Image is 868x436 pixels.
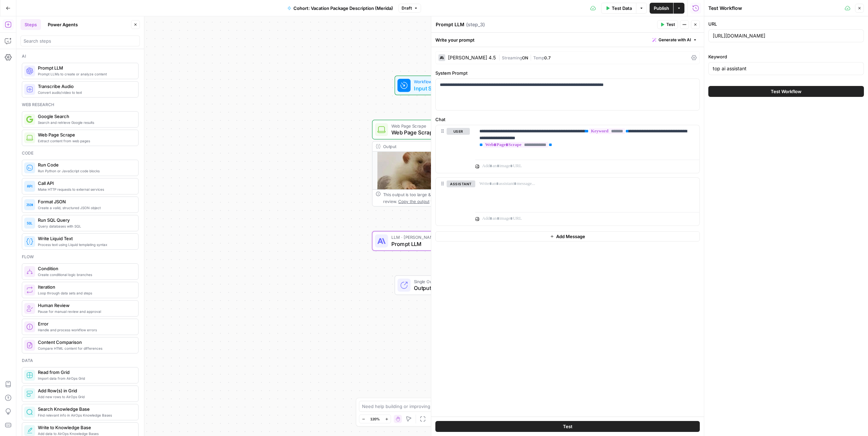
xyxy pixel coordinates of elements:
[38,168,133,174] span: Run Python or JavaScript code blocks
[435,70,700,76] label: System Prompt
[38,272,133,277] span: Create conditional logic branches
[556,233,585,240] span: Add Message
[498,54,502,61] span: |
[398,199,429,204] span: Copy the output
[20,19,41,30] button: Steps
[708,53,864,60] label: Keyword
[435,421,700,432] button: Test
[447,180,475,187] button: assistant
[372,75,499,95] div: WorkflowInput SettingsInputs
[654,5,669,12] span: Publish
[402,5,412,11] span: Draft
[38,339,133,346] span: Content Comparison
[431,33,704,47] div: Write your prompt
[435,116,700,123] label: Chat
[666,21,675,28] span: Test
[22,53,139,59] div: Ai
[38,376,133,381] span: Import data from AirOps Grid
[38,138,133,144] span: Extract content from web pages
[370,416,380,422] span: 120%
[38,309,133,314] span: Pause for manual review and approval
[38,242,133,247] span: Process text using Liquid templating syntax
[466,21,485,28] span: ( step_3 )
[38,412,133,418] span: Find relevant info in AirOps Knowledge Bases
[372,275,499,295] div: Single OutputOutputEnd
[293,5,393,12] span: Cohort: Vacation Package Description (Merida)
[708,20,864,27] label: URL
[391,128,477,136] span: Web Page Scrape
[563,423,573,430] span: Test
[38,284,133,290] span: Iteration
[22,102,139,108] div: Web research
[391,240,477,248] span: Prompt LLM
[383,191,495,204] div: This output is too large & has been abbreviated for review. to view the full content.
[372,120,499,206] div: Web Page ScrapeWeb Page ScrapeStep 2OutputThis output is too large & has been abbreviated for rev...
[414,284,459,292] span: Output
[391,234,477,241] span: LLM · [PERSON_NAME] 4.5
[22,254,139,260] div: Flow
[435,231,700,242] button: Add Message
[522,55,528,60] span: ON
[38,320,133,327] span: Error
[38,290,133,296] span: Loop through data sets and steps
[708,86,864,97] button: Test Workflow
[26,342,33,349] img: vrinnnclop0vshvmafd7ip1g7ohf
[38,406,133,412] span: Search Knowledge Base
[38,198,133,205] span: Format JSON
[22,150,139,156] div: Code
[448,55,496,60] div: [PERSON_NAME] 4.5
[436,21,464,28] textarea: Prompt LLM
[544,55,551,60] span: 0.7
[601,3,636,14] button: Test Data
[38,83,133,90] span: Transcribe Audio
[38,346,133,351] span: Compare HTML content for differences
[502,55,522,60] span: Streaming
[38,205,133,210] span: Create a valid, structured JSON object
[38,217,133,223] span: Run SQL Query
[528,54,533,61] span: |
[612,5,632,12] span: Test Data
[38,327,133,333] span: Handle and process workflow errors
[22,358,139,364] div: Data
[38,64,133,71] span: Prompt LLM
[436,178,470,226] div: assistant
[38,187,133,192] span: Make HTTP requests to external services
[383,143,477,149] div: Output
[657,20,678,29] button: Test
[414,278,459,285] span: Single Output
[771,88,801,95] span: Test Workflow
[38,223,133,229] span: Query databases with SQL
[659,37,691,43] span: Generate with AI
[650,35,700,44] button: Generate with AI
[38,369,133,376] span: Read from Grid
[38,131,133,138] span: Web Page Scrape
[44,19,82,30] button: Power Agents
[283,3,397,14] button: Cohort: Vacation Package Description (Merida)
[38,90,133,95] span: Convert audio/video to text
[38,265,133,272] span: Condition
[38,113,133,120] span: Google Search
[38,394,133,399] span: Add new rows to AirOps Grid
[38,120,133,125] span: Search and retrieve Google results
[650,3,673,14] button: Publish
[533,55,544,60] span: Temp
[399,4,421,13] button: Draft
[38,235,133,242] span: Write Liquid Text
[391,122,477,129] span: Web Page Scrape
[414,84,454,92] span: Input Settings
[38,71,133,77] span: Prompt LLMs to create or analyze content
[38,424,133,431] span: Write to Knowledge Base
[24,38,137,44] input: Search steps
[372,231,499,251] div: LLM · [PERSON_NAME] 4.5Prompt LLMStep 3
[436,125,470,173] div: user
[414,78,454,85] span: Workflow
[38,161,133,168] span: Run Code
[38,387,133,394] span: Add Row(s) in Grid
[38,180,133,187] span: Call API
[447,128,470,135] button: user
[38,302,133,309] span: Human Review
